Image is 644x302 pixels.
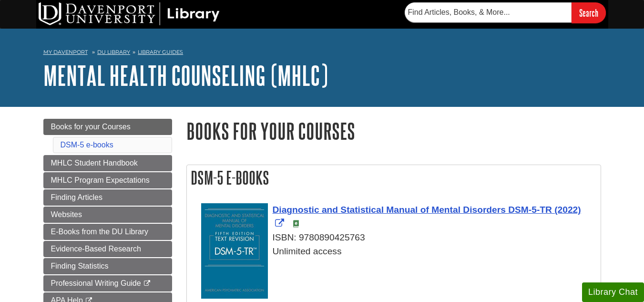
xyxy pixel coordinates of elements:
span: Finding Articles [51,193,103,201]
a: My Davenport [43,48,88,56]
div: Unlimited access [201,245,596,259]
a: Websites [43,207,172,223]
a: Link opens in new window [273,205,581,229]
form: Searches DU Library's articles, books, and more [405,2,606,23]
a: MHLC Program Expectations [43,172,172,188]
a: Professional Writing Guide [43,275,172,292]
h2: DSM-5 e-books [187,165,601,190]
img: e-Book [292,220,300,228]
span: E-Books from the DU Library [51,228,149,236]
button: Library Chat [582,282,644,302]
input: Find Articles, Books, & More... [405,2,572,22]
a: Library Guides [138,49,183,55]
span: Websites [51,210,82,219]
a: Finding Articles [43,189,172,206]
span: Finding Statistics [51,262,109,270]
a: Evidence-Based Research [43,241,172,257]
span: Diagnostic and Statistical Manual of Mental Disorders DSM-5-TR (2022) [273,205,581,215]
a: Finding Statistics [43,258,172,274]
a: DSM-5 e-books [61,141,113,149]
span: MHLC Program Expectations [51,176,150,184]
img: Cover Art [201,203,268,299]
a: Books for your Courses [43,119,172,135]
span: Evidence-Based Research [51,245,141,253]
a: MHLC Student Handbook [43,155,172,171]
h1: Books for your Courses [186,119,601,143]
nav: breadcrumb [43,46,601,61]
input: Search [572,2,606,23]
div: ISBN: 9780890425763 [201,231,596,245]
span: Books for your Courses [51,123,131,131]
i: This link opens in a new window [143,281,151,287]
a: DU Library [97,49,130,55]
span: Professional Writing Guide [51,279,141,287]
img: DU Library [39,2,220,25]
a: E-Books from the DU Library [43,224,172,240]
a: Mental Health Counseling (MHLC) [43,61,328,90]
span: MHLC Student Handbook [51,159,138,167]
